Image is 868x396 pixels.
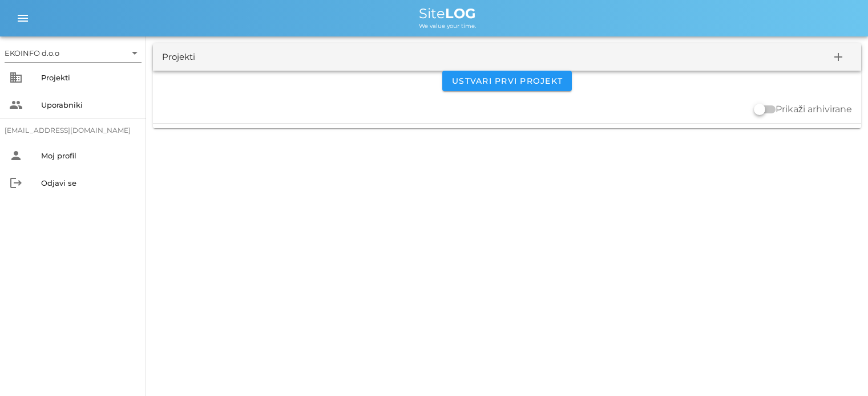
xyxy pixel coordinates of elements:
[831,50,845,64] i: add
[41,151,137,160] div: Moj profil
[16,11,30,25] i: menu
[776,104,852,115] label: Prikaži arhivirane
[419,5,476,22] span: Site
[9,98,23,112] i: people
[9,176,23,190] i: logout
[128,46,142,60] i: arrow_drop_down
[419,22,476,30] span: We value your time.
[41,100,137,109] div: Uporabniki
[445,5,476,22] b: LOG
[442,71,572,91] button: Ustvari prvi projekt
[5,48,59,58] div: EKOINFO d.o.o
[451,76,563,86] span: Ustvari prvi projekt
[9,71,23,84] i: business
[9,149,23,162] i: person
[162,51,195,64] div: Projekti
[5,44,142,62] div: EKOINFO d.o.o
[41,178,137,187] div: Odjavi se
[41,73,137,82] div: Projekti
